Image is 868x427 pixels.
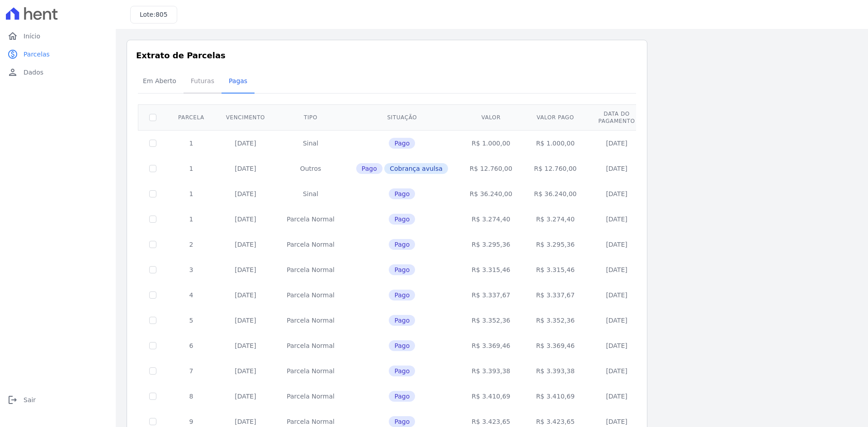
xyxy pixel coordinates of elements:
[215,282,276,308] td: [DATE]
[149,393,156,400] input: Só é possível selecionar pagamentos em aberto
[345,104,459,130] th: Situação
[459,104,523,130] th: Valor
[588,181,646,206] td: [DATE]
[4,63,112,81] a: personDados
[149,342,156,349] input: Só é possível selecionar pagamentos em aberto
[167,206,215,232] td: 1
[588,308,646,333] td: [DATE]
[167,358,215,384] td: 7
[167,104,215,130] th: Parcela
[523,282,587,308] td: R$ 3.337,67
[215,181,276,206] td: [DATE]
[149,266,156,273] input: Só é possível selecionar pagamentos em aberto
[215,257,276,282] td: [DATE]
[459,257,523,282] td: R$ 3.315,46
[523,206,587,232] td: R$ 3.274,40
[459,206,523,232] td: R$ 3.274,40
[523,156,587,181] td: R$ 12.760,00
[136,70,184,94] a: Em Aberto
[185,72,220,90] span: Futuras
[588,104,646,130] th: Data do pagamento
[24,32,40,41] span: Início
[184,70,222,94] a: Futuras
[276,232,345,257] td: Parcela Normal
[276,104,345,130] th: Tipo
[4,391,112,409] a: logoutSair
[389,214,415,225] span: Pago
[149,241,156,248] input: Só é possível selecionar pagamentos em aberto
[149,165,156,172] input: Só é possível selecionar pagamentos em aberto
[149,291,156,299] input: Só é possível selecionar pagamentos em aberto
[215,384,276,409] td: [DATE]
[389,391,415,402] span: Pago
[276,282,345,308] td: Parcela Normal
[7,67,18,78] i: person
[276,308,345,333] td: Parcela Normal
[523,257,587,282] td: R$ 3.315,46
[149,140,156,147] input: Só é possível selecionar pagamentos em aberto
[389,340,415,351] span: Pago
[24,68,43,77] span: Dados
[588,156,646,181] td: [DATE]
[276,156,345,181] td: Outros
[384,163,448,174] span: Cobrança avulsa
[459,333,523,358] td: R$ 3.369,46
[389,239,415,250] span: Pago
[459,130,523,156] td: R$ 1.000,00
[523,333,587,358] td: R$ 3.369,46
[389,366,415,376] span: Pago
[523,181,587,206] td: R$ 36.240,00
[149,190,156,197] input: Só é possível selecionar pagamentos em aberto
[7,49,18,60] i: paid
[276,181,345,206] td: Sinal
[459,156,523,181] td: R$ 12.760,00
[4,45,112,63] a: paidParcelas
[356,163,382,174] span: Pago
[24,50,50,59] span: Parcelas
[276,358,345,384] td: Parcela Normal
[459,232,523,257] td: R$ 3.295,36
[167,333,215,358] td: 6
[167,282,215,308] td: 4
[215,308,276,333] td: [DATE]
[276,384,345,409] td: Parcela Normal
[389,315,415,326] span: Pago
[523,384,587,409] td: R$ 3.410,69
[588,232,646,257] td: [DATE]
[389,264,415,275] span: Pago
[222,70,255,94] a: Pagas
[389,188,415,199] span: Pago
[167,308,215,333] td: 5
[459,384,523,409] td: R$ 3.410,69
[588,130,646,156] td: [DATE]
[459,358,523,384] td: R$ 3.393,38
[149,367,156,375] input: Só é possível selecionar pagamentos em aberto
[276,333,345,358] td: Parcela Normal
[149,216,156,223] input: Só é possível selecionar pagamentos em aberto
[167,156,215,181] td: 1
[588,206,646,232] td: [DATE]
[523,308,587,333] td: R$ 3.352,36
[389,416,415,427] span: Pago
[523,232,587,257] td: R$ 3.295,36
[149,418,156,425] input: Só é possível selecionar pagamentos em aberto
[140,10,168,19] h3: Lote:
[24,395,36,404] span: Sair
[149,317,156,324] input: Só é possível selecionar pagamentos em aberto
[215,358,276,384] td: [DATE]
[459,282,523,308] td: R$ 3.337,67
[276,257,345,282] td: Parcela Normal
[7,394,18,405] i: logout
[167,181,215,206] td: 1
[215,206,276,232] td: [DATE]
[215,104,276,130] th: Vencimento
[7,31,18,42] i: home
[523,104,587,130] th: Valor pago
[588,282,646,308] td: [DATE]
[588,384,646,409] td: [DATE]
[167,130,215,156] td: 1
[167,257,215,282] td: 3
[276,130,345,156] td: Sinal
[167,384,215,409] td: 8
[137,72,182,90] span: Em Aberto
